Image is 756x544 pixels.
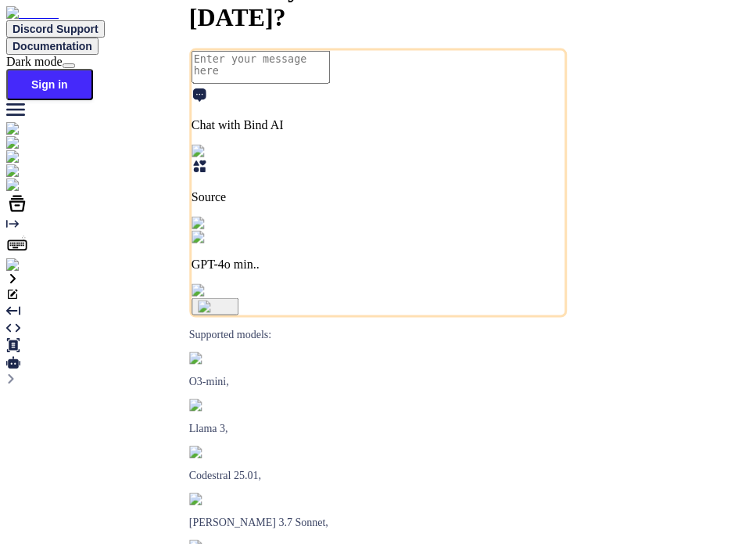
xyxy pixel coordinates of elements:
span: Dark mode [6,55,63,68]
img: Pick Models [192,217,267,231]
p: Source [192,190,565,204]
img: signin [6,258,49,272]
button: Documentation [6,38,99,55]
span: Discord Support [13,23,99,35]
img: githubLight [6,164,78,178]
img: Mistral-AI [189,446,249,459]
img: icon [198,301,233,313]
img: Llama2 [189,399,235,412]
p: O3-mini, [189,376,568,388]
img: chat [6,122,40,136]
img: ai-studio [6,136,63,150]
img: chat [6,150,40,164]
img: Pick Tools [192,145,256,159]
p: Chat with Bind AI [192,118,565,132]
p: Llama 3, [189,423,568,435]
img: attachment [192,284,259,298]
button: Discord Support [6,20,105,38]
img: GPT-4 [189,352,231,365]
img: GPT-4o mini [192,231,269,245]
p: GPT-4o min.. [192,258,565,272]
p: Codestral 25.01, [189,470,568,482]
p: [PERSON_NAME] 3.7 Sonnet, [189,517,568,529]
img: darkCloudIdeIcon [6,178,109,193]
p: Supported models: [189,329,568,341]
span: Documentation [13,40,92,52]
img: Bind AI [6,6,59,20]
button: Sign in [6,69,93,100]
img: claude [189,493,231,506]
